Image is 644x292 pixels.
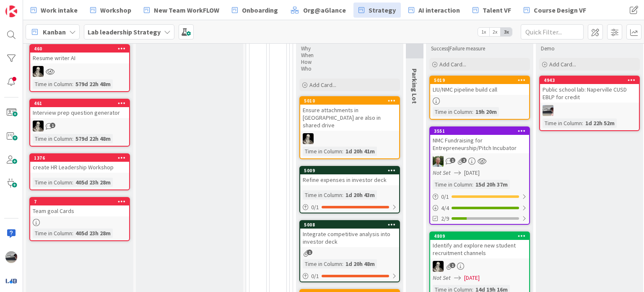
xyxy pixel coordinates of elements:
a: Workshop [85,3,136,18]
div: Ensure attachments in [GEOGRAPHIC_DATA] are also in shared drive [300,105,399,131]
div: 5010 [300,97,399,105]
div: Time in Column [433,107,472,116]
div: Identify and explore new student recruitment channels [430,240,529,258]
div: WS [300,133,399,144]
div: 460 [30,45,129,53]
span: 3x [501,28,512,36]
div: jB [540,105,639,116]
a: AI interaction [403,3,465,18]
a: Onboarding [227,3,283,18]
div: 4943 [540,76,639,84]
div: Time in Column [303,190,342,200]
span: 0 / 1 [311,203,319,212]
span: : [72,178,73,187]
div: 1d 20h 43m [343,190,377,200]
div: 1376create HR Leadership Workshop [30,154,129,173]
a: Course Design VF [519,3,591,18]
div: Time in Column [33,79,72,89]
div: 5008 [300,221,399,229]
p: When [301,52,398,59]
div: LIU/NMC pipeline build call [430,84,529,95]
div: 1d 22h 52m [583,118,617,128]
span: 2 [461,158,467,163]
div: 5010Ensure attachments in [GEOGRAPHIC_DATA] are also in shared drive [300,97,399,131]
div: 4809 [430,232,529,240]
span: : [72,134,73,143]
span: : [582,118,583,128]
div: 1d 20h 41m [343,147,377,156]
div: 579d 22h 48m [73,79,113,89]
span: [DATE] [464,168,480,177]
div: Time in Column [303,259,342,268]
span: 0 / 1 [441,192,449,201]
div: 5009 [304,168,399,174]
div: Refine expenses in investor deck [300,174,399,185]
div: 0/1 [300,271,399,281]
b: Lab leadership Strategy [88,28,161,36]
span: 1 [307,250,312,255]
span: New Team WorkFLOW [154,5,219,15]
div: 4943Public school lab: Naperville CUSD EBLP for credit [540,76,639,103]
div: 5019LIU/NMC pipeline build call [430,76,529,95]
div: 4809 [434,233,529,239]
p: Who [301,66,398,72]
img: WS [33,121,44,132]
div: create HR Leadership Workshop [30,162,129,173]
p: Demo [541,45,638,52]
div: 7Team goal Cards [30,198,129,216]
div: Time in Column [33,178,72,187]
span: 0 / 1 [311,272,319,281]
span: 2/9 [441,214,449,223]
div: Time in Column [543,118,582,128]
a: Talent VF [467,3,516,18]
div: Interview prep question generator [30,107,129,118]
span: : [472,180,473,189]
img: avatar [5,275,17,287]
div: Time in Column [433,180,472,189]
div: 5009 [300,167,399,174]
span: Kanban [43,27,66,37]
div: 1376 [30,154,129,162]
div: 3551NMC Fundraising for Entrepreneurship/Pitch Incubator [430,127,529,153]
span: : [72,229,73,238]
div: Time in Column [33,229,72,238]
div: 3551 [430,127,529,135]
div: SH [430,156,529,167]
div: Time in Column [303,147,342,156]
div: 5019 [434,77,529,83]
div: 3551 [434,128,529,134]
img: WS [433,261,444,272]
a: Work intake [26,3,83,18]
div: WS [30,66,129,77]
div: 5010 [304,98,399,104]
div: 7 [30,198,129,205]
div: 579d 22h 48m [73,134,113,143]
div: 5009Refine expenses in investor deck [300,167,399,185]
a: Org@aGlance [286,3,351,18]
p: Why [301,45,398,52]
img: Visit kanbanzone.com [5,5,17,17]
p: Success|Failure measure [431,45,528,52]
p: How [301,59,398,66]
a: New Team WorkFLOW [139,3,224,18]
span: Course Design VF [534,5,586,15]
span: Strategy [369,5,396,15]
i: Not Set [433,274,451,281]
img: SH [433,156,444,167]
div: 4943 [544,77,639,83]
span: : [472,107,473,116]
span: 1 [450,158,455,163]
span: 1 [50,123,55,128]
div: Public school lab: Naperville CUSD EBLP for credit [540,84,639,103]
div: 4809Identify and explore new student recruitment channels [430,232,529,258]
img: WS [303,133,314,144]
span: 1 [450,263,455,268]
span: [DATE] [464,274,480,282]
div: 461Interview prep question generator [30,100,129,118]
span: 2x [489,28,501,36]
span: : [342,190,343,200]
div: 5008 [304,222,399,228]
div: Team goal Cards [30,205,129,216]
span: 1x [478,28,489,36]
div: 19h 20m [473,107,499,116]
